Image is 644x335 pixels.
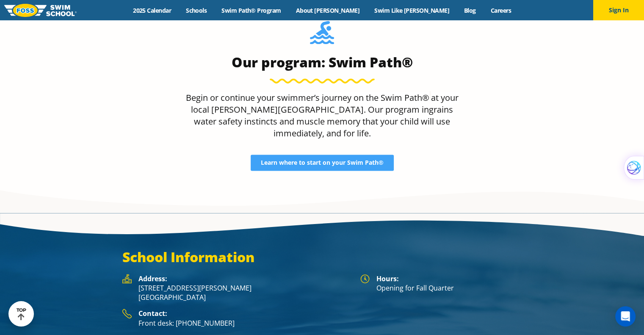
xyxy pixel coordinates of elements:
p: Opening for Fall Quarter [376,283,522,293]
img: Foss Location Address [122,274,132,283]
a: Schools [179,6,214,14]
img: Foss Location Contact [122,309,132,318]
span: Learn where to start on your Swim Path® [261,160,384,166]
a: 2025 Calendar [126,6,179,14]
strong: Contact: [138,309,167,318]
span: at your local [PERSON_NAME][GEOGRAPHIC_DATA]. Our program ingrains water safety instincts and mus... [191,92,459,139]
div: Open Intercom Messenger [615,306,636,327]
strong: Hours: [376,274,399,283]
div: TOP [17,307,26,321]
p: Front desk: [PHONE_NUMBER] [138,318,352,327]
a: Learn where to start on your Swim Path® [251,155,394,171]
a: Blog [456,6,483,14]
h3: School Information [122,249,522,266]
strong: Address: [138,274,167,283]
a: Careers [483,6,518,14]
p: [STREET_ADDRESS][PERSON_NAME] [GEOGRAPHIC_DATA] [138,283,352,302]
a: About [PERSON_NAME] [288,6,367,14]
img: Foss Location Hours [360,274,370,283]
a: Swim Like [PERSON_NAME] [367,6,457,14]
img: Foss-Location-Swimming-Pool-Person.svg [310,21,334,50]
span: Begin or continue your swimmer’s journey on the Swim Path® [186,92,429,103]
img: FOSS Swim School Logo [4,4,77,17]
h3: Our program: Swim Path® [182,54,463,71]
a: Swim Path® Program [214,6,288,14]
